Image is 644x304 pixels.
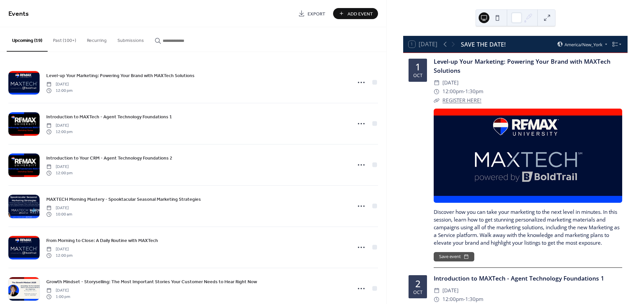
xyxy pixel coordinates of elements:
[46,87,72,94] span: 12:00 pm
[442,295,464,304] span: 12:00pm
[415,279,421,289] div: 2
[48,27,82,51] button: Past (100+)
[112,27,149,51] button: Submissions
[434,286,440,295] div: ​
[442,78,459,87] span: [DATE]
[46,81,72,87] span: [DATE]
[46,114,172,121] span: Introduction to MAXTech - Agent Technology Foundations 1
[46,237,158,244] a: From Morning to Close: A Daily Routine with MAXTech
[442,87,464,96] span: 12:00pm
[434,96,440,105] div: ​
[347,10,373,17] span: Add Event
[415,62,421,72] div: 1
[46,72,195,79] a: Level-up Your Marketing: Powering Your Brand with MAXTech Solutions
[565,42,602,47] span: America/New_York
[46,123,72,129] span: [DATE]
[434,78,440,87] div: ​
[46,278,257,286] a: Growth Mindset - Storyselling: The Most Important Stories Your Customer Needs to Hear Right Now
[464,295,465,304] span: -
[442,286,459,295] span: [DATE]
[434,252,474,261] button: Save event
[46,164,72,170] span: [DATE]
[465,87,483,96] span: 1:30pm
[434,57,610,74] a: Level-up Your Marketing: Powering Your Brand with MAXTech Solutions
[434,274,604,282] a: Introduction to MAXTech - Agent Technology Foundations 1
[434,208,622,247] div: Discover how you can take your marketing to the next level in minutes. In this session, learn how...
[8,7,29,20] span: Events
[464,87,465,96] span: -
[46,72,195,79] span: Level-up Your Marketing: Powering Your Brand with MAXTech Solutions
[46,205,72,211] span: [DATE]
[82,27,112,51] button: Recurring
[461,40,506,49] div: SAVE THE DATE!
[46,196,201,203] span: MAXTECH Morning Mastery - Spooktacular Seasonal Marketing Strategies
[434,87,440,96] div: ​
[46,170,72,176] span: 12:00 pm
[46,113,172,121] a: Introduction to MAXTech - Agent Technology Foundations 1
[46,155,172,162] span: Introduction to Your CRM - Agent Technology Foundations 2
[46,252,72,258] span: 12:00 pm
[413,73,423,78] div: Oct
[465,295,483,304] span: 1:30pm
[442,97,481,104] a: REGISTER HERE!
[46,294,70,300] span: 1:00 pm
[308,10,325,17] span: Export
[46,279,257,286] span: Growth Mindset - Storyselling: The Most Important Stories Your Customer Needs to Hear Right Now
[7,27,48,52] button: Upcoming (19)
[46,237,158,244] span: From Morning to Close: A Daily Routine with MAXTech
[434,295,440,304] div: ​
[46,246,72,252] span: [DATE]
[46,211,72,217] span: 10:00 am
[46,154,172,162] a: Introduction to Your CRM - Agent Technology Foundations 2
[46,195,201,203] a: MAXTECH Morning Mastery - Spooktacular Seasonal Marketing Strategies
[46,288,70,294] span: [DATE]
[293,8,330,19] a: Export
[413,290,423,295] div: Oct
[46,129,72,135] span: 12:00 pm
[333,8,378,19] button: Add Event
